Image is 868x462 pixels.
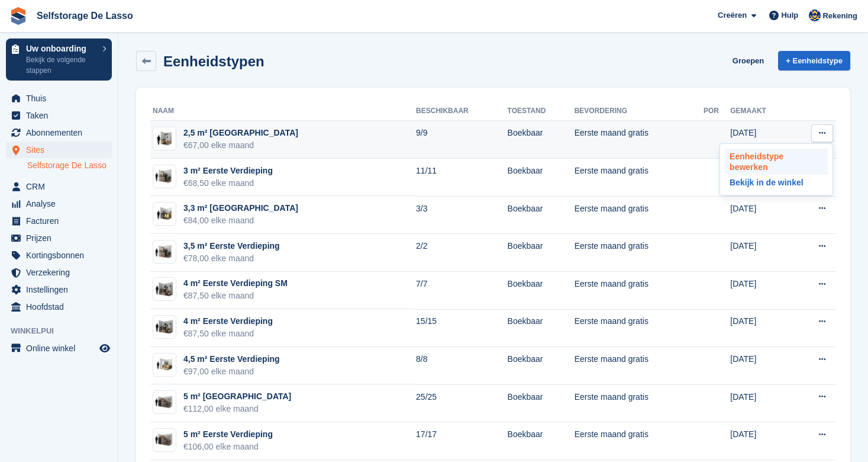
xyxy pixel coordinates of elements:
[730,102,793,121] th: Gemaakt
[416,422,507,460] td: 17/17
[183,165,273,177] div: 3 m² Eerste Verdieping
[6,195,112,212] a: menu
[26,90,97,107] span: Thuis
[26,44,96,53] p: Uw onboarding
[153,281,176,298] img: 4m2-unit.jpg
[183,365,280,378] div: €97,00 elke maand
[26,195,97,212] span: Analyse
[6,230,112,246] a: menu
[6,299,112,315] a: menu
[153,243,176,261] img: 3.5m2-unit.jpg
[6,340,112,357] a: menu
[704,102,730,121] th: Por
[416,272,507,310] td: 7/7
[26,124,97,141] span: Abonnementen
[153,394,176,411] img: 5m2-unit.jpg
[183,177,273,190] div: €68,50 elke maand
[508,384,575,422] td: Boekbaar
[508,102,575,121] th: Toestand
[416,102,507,121] th: Beschikbaar
[183,441,273,453] div: €106,00 elke maand
[153,206,176,223] img: 3.3m2-unit.jpg
[575,102,704,121] th: Bevordering
[575,309,704,347] td: Eerste maand gratis
[26,340,97,357] span: Online winkel
[416,121,507,159] td: 9/9
[27,160,112,171] a: Selfstorage De Lasso
[153,431,176,448] img: 5m2-unit.jpg
[153,168,176,185] img: 3m2-unit.jpg
[575,159,704,197] td: Eerste maand gratis
[508,121,575,159] td: Boekbaar
[183,240,280,252] div: 3,5 m² Eerste Verdieping
[575,121,704,159] td: Eerste maand gratis
[508,347,575,385] td: Boekbaar
[730,422,793,460] td: [DATE]
[575,384,704,422] td: Eerste maand gratis
[6,281,112,298] a: menu
[508,196,575,234] td: Boekbaar
[6,124,112,141] a: menu
[153,319,176,336] img: 4m2-unit.jpg
[183,127,298,139] div: 2,5 m² [GEOGRAPHIC_DATA]
[575,422,704,460] td: Eerste maand gratis
[183,403,291,415] div: €112,00 elke maand
[6,247,112,264] a: menu
[153,356,176,373] img: 4.5m2-unit.jpg
[416,347,507,385] td: 8/8
[26,247,97,264] span: Kortingsbonnen
[809,9,821,21] img: Daan Jansen
[26,213,97,229] span: Facturen
[728,51,769,70] a: Groepen
[6,90,112,107] a: menu
[508,159,575,197] td: Boekbaar
[416,384,507,422] td: 25/25
[416,159,507,197] td: 11/11
[730,272,793,310] td: [DATE]
[6,264,112,281] a: menu
[26,178,97,195] span: CRM
[26,107,97,124] span: Taken
[725,175,828,190] a: Bekijk in de winkel
[6,178,112,195] a: menu
[26,230,97,246] span: Prijzen
[508,422,575,460] td: Boekbaar
[183,390,291,403] div: 5 m² [GEOGRAPHIC_DATA]
[730,196,793,234] td: [DATE]
[822,10,857,22] span: Rekening
[725,149,828,175] a: Eenheidstype bewerken
[575,347,704,385] td: Eerste maand gratis
[32,6,138,25] a: Selfstorage De Lasso
[98,341,112,355] a: Previewwinkel
[183,428,273,441] div: 5 m² Eerste Verdieping
[6,213,112,229] a: menu
[26,264,97,281] span: Verzekering
[183,328,273,340] div: €87,50 elke maand
[730,384,793,422] td: [DATE]
[575,196,704,234] td: Eerste maand gratis
[150,102,416,121] th: Naam
[575,234,704,272] td: Eerste maand gratis
[183,353,280,365] div: 4,5 m² Eerste Verdieping
[416,309,507,347] td: 15/15
[6,38,112,81] a: Uw onboarding Bekijk de volgende stappen
[781,9,798,21] span: Hulp
[416,234,507,272] td: 2/2
[11,325,118,337] span: Winkelpui
[183,290,288,302] div: €87,50 elke maand
[575,272,704,310] td: Eerste maand gratis
[26,54,96,76] p: Bekijk de volgende stappen
[183,214,298,227] div: €84,00 elke maand
[730,234,793,272] td: [DATE]
[730,347,793,385] td: [DATE]
[778,51,850,70] a: + Eenheidstype
[183,202,298,214] div: 3,3 m² [GEOGRAPHIC_DATA]
[183,139,298,152] div: €67,00 elke maand
[416,196,507,234] td: 3/3
[163,53,264,69] h2: Eenheidstypen
[6,142,112,158] a: menu
[153,130,176,147] img: 2.5m2-unit.jpg
[6,107,112,124] a: menu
